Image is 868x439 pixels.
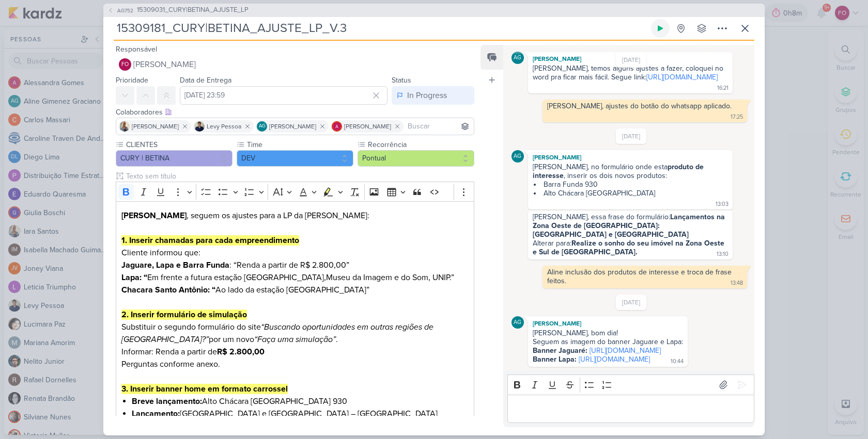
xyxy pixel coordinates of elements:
[180,76,231,85] label: Data de Entrega
[406,120,472,133] input: Buscar
[124,171,474,182] input: Texto sem título
[332,121,342,132] img: Alessandra Gomes
[530,152,731,162] div: [PERSON_NAME]
[121,260,229,270] strong: Jaguare, Lapa e Barra Funda
[121,234,469,321] p: Cliente informou que: : “Renda a partir de R$ 2.800,00” Museu da Imagem e do Som, UNIP.” Ao lado ...
[716,200,729,208] div: 13:03
[116,150,233,167] button: CURY | BETINA
[180,86,388,105] input: Select a date
[116,45,157,54] label: Responsável
[121,321,469,346] p: Substituir o segundo formulário do site por um novo .
[358,150,474,167] button: Pontual
[132,395,469,408] li: Alto Chácara [GEOGRAPHIC_DATA] 930
[121,210,187,221] strong: [PERSON_NAME]
[121,272,147,283] strong: Lapa: “
[646,73,718,82] a: [URL][DOMAIN_NAME]
[534,180,728,189] li: Barra Funda 930
[269,122,316,131] span: [PERSON_NAME]
[121,209,469,234] h3: , seguem os ajustes para a LP da [PERSON_NAME]:
[514,55,521,61] p: AG
[533,162,728,180] div: [PERSON_NAME], no formulário onde esta , inserir os dois novos produtos:
[133,58,196,71] span: [PERSON_NAME]
[119,58,131,71] div: Fabio Oliveira
[533,337,683,346] div: Seguem as imagem do banner Jaguare e Lapa:
[367,139,474,150] label: Recorrência
[121,285,215,295] strong: Chacara Santo Antônio: “
[254,334,336,345] i: “Faça uma simulação”
[259,124,266,129] p: AG
[392,86,474,105] button: In Progress
[512,316,524,329] div: Aline Gimenez Graciano
[344,122,391,131] span: [PERSON_NAME]
[116,55,474,74] button: FO [PERSON_NAME]
[257,121,267,132] div: Aline Gimenez Graciano
[116,182,474,202] div: Editor toolbar
[656,24,664,32] div: Ligar relógio
[121,358,469,370] p: Perguntas conforme anexo.
[533,162,706,180] strong: produto de interesse
[731,279,743,287] div: 13:48
[121,310,247,320] strong: 2. Inserir formulário de simulação
[194,121,205,132] img: Levy Pessoa
[207,122,241,131] span: Levy Pessoa
[114,19,649,38] input: Kard Sem Título
[132,122,179,131] span: [PERSON_NAME]
[590,346,661,355] a: [URL][DOMAIN_NAME]
[533,239,726,256] strong: Realize o sonho do seu imóvel na Zona Oeste e Sul de [GEOGRAPHIC_DATA].
[514,320,521,326] p: AG
[121,346,469,358] p: Informar: Renda a partir de
[530,54,731,64] div: [PERSON_NAME]
[671,357,684,366] div: 10:44
[147,272,326,283] span: Em frente a futura estação [GEOGRAPHIC_DATA],
[534,189,728,198] li: Alto Chácara [GEOGRAPHIC_DATA]
[132,408,469,420] li: [GEOGRAPHIC_DATA] e [GEOGRAPHIC_DATA] – [GEOGRAPHIC_DATA]
[533,213,728,239] div: [PERSON_NAME], essa frase do formulário:
[514,154,521,159] p: AG
[533,213,727,239] strong: Lançamentos na Zona Oeste de [GEOGRAPHIC_DATA]: [GEOGRAPHIC_DATA] e [GEOGRAPHIC_DATA]
[533,329,683,337] div: [PERSON_NAME], bom dia!
[530,318,686,329] div: [PERSON_NAME]
[717,84,729,92] div: 16:21
[547,268,734,285] div: Aline inclusão dos produtos de interesse e troca de frase feitos.
[121,62,129,68] p: FO
[217,347,265,357] strong: R$ 2.800,00
[717,250,729,258] div: 13:10
[125,139,233,150] label: CLIENTES
[121,235,299,246] strong: 1. Inserir chamadas para cada empreendimento
[121,384,288,394] strong: 3. Inserir banner home em formato carrossel
[116,107,474,118] div: Colaboradores
[507,395,754,423] div: Editor editing area: main
[533,64,725,82] div: [PERSON_NAME], temos alguns ajustes a fazer, coloquei no word pra ficar mais fácil. Segue link:
[132,409,180,419] strong: Lançamento:
[533,239,726,256] div: Alterar para:
[512,52,524,64] div: Aline Gimenez Graciano
[507,375,754,395] div: Editor toolbar
[116,76,148,85] label: Prioridade
[121,322,433,345] i: “Buscando oportunidades em outras regiões de [GEOGRAPHIC_DATA]?”
[132,396,202,407] strong: Breve lançamento:
[119,121,130,132] img: Iara Santos
[731,113,743,121] div: 17:25
[547,102,732,110] div: [PERSON_NAME], ajustes do botão do whatsapp aplicado.
[579,355,650,364] a: [URL][DOMAIN_NAME]
[246,139,353,150] label: Time
[533,355,577,364] strong: Banner Lapa:
[392,76,411,85] label: Status
[512,150,524,162] div: Aline Gimenez Graciano
[533,346,587,355] strong: Banner Jaguaré:
[407,89,447,102] div: In Progress
[237,150,353,167] button: DEV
